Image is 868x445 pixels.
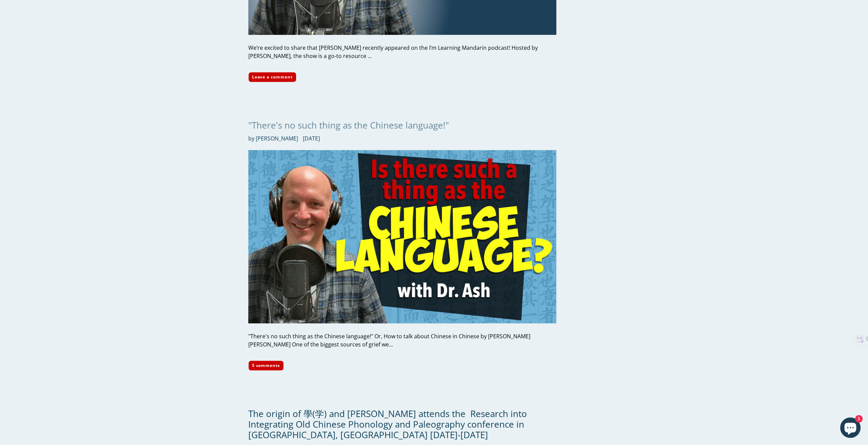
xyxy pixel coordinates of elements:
[248,407,527,441] a: The origin of 學(学) and [PERSON_NAME] attends the Research into Integrating Old Chinese Phonology ...
[838,417,863,440] inbox-online-store-chat: Shopify online store chat
[248,332,556,348] div: "There's no such thing as the Chinese language!" Or, How to talk about Chinese in Chinese by [PER...
[248,72,296,82] a: Leave a comment
[303,135,320,142] time: [DATE]
[248,360,284,371] a: 5 comments
[248,44,556,60] div: We’re excited to share that [PERSON_NAME] recently appeared on the I’m Learning Mandarin podcast!...
[248,150,556,323] img: "There's no such thing as the Chinese language!"
[248,119,449,131] a: "There's no such thing as the Chinese language!"
[248,134,298,143] span: by [PERSON_NAME]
